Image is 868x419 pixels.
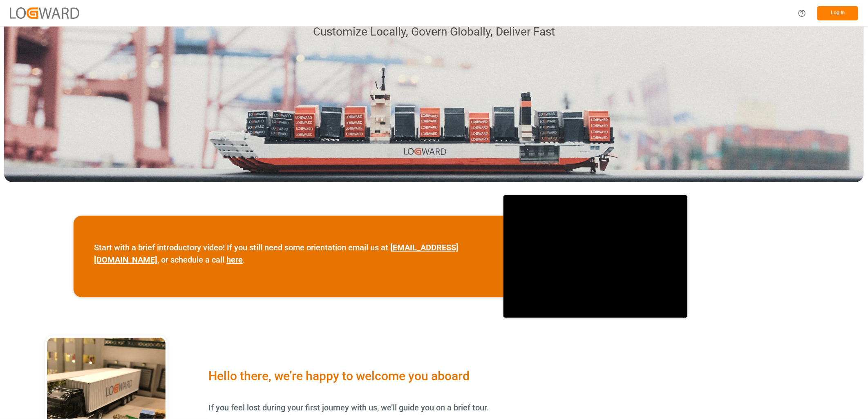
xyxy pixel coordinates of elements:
p: Customize Locally, Govern Globally, Deliver Fast [215,23,653,41]
img: Logward_new_orange.png [10,7,79,18]
a: here [226,255,243,265]
p: If you feel lost during your first journey with us, we’ll guide you on a brief tour. [208,401,831,414]
a: [EMAIL_ADDRESS][DOMAIN_NAME] [94,243,459,265]
p: Start with a brief introductory video! If you still need some orientation email us at , or schedu... [94,241,483,266]
button: Log In [817,6,858,20]
div: Hello there, we’re happy to welcome you aboard [208,367,831,385]
iframe: video [503,195,687,318]
button: Help Center [793,4,811,22]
